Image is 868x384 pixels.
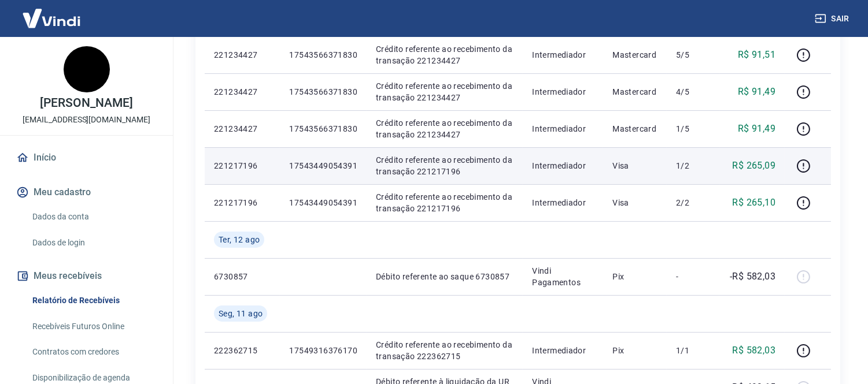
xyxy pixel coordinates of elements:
[676,123,710,135] p: 1/5
[532,345,594,356] p: Intermediador
[14,145,159,170] a: Início
[214,49,271,61] p: 221234427
[612,49,658,61] p: Mastercard
[812,8,854,29] button: Sair
[676,86,710,98] p: 4/5
[676,160,710,172] p: 1/2
[23,114,150,126] p: [EMAIL_ADDRESS][DOMAIN_NAME]
[376,191,514,214] p: Crédito referente ao recebimento da transação 221217196
[612,123,658,135] p: Mastercard
[14,1,89,36] img: Vindi
[676,345,710,356] p: 1/1
[214,271,271,282] p: 6730857
[28,231,159,255] a: Dados de login
[376,117,514,140] p: Crédito referente ao recebimento da transação 221234427
[738,122,775,136] p: R$ 91,49
[532,197,594,208] p: Intermediador
[289,123,357,135] p: 17543566371830
[532,265,594,288] p: Vindi Pagamentos
[376,339,514,362] p: Crédito referente ao recebimento da transação 222362715
[376,43,514,66] p: Crédito referente ao recebimento da transação 221234427
[64,46,110,92] img: 468e39f3-ae63-41cb-bb53-db79ca1a51eb.jpeg
[532,86,594,98] p: Intermediador
[14,180,159,205] button: Meu cadastro
[612,86,658,98] p: Mastercard
[40,97,132,109] p: [PERSON_NAME]
[676,197,710,208] p: 2/2
[733,344,776,357] p: R$ 582,03
[214,86,271,98] p: 221234427
[376,271,514,282] p: Débito referente ao saque 6730857
[219,234,260,245] span: Ter, 12 ago
[532,160,594,172] p: Intermediador
[219,308,263,319] span: Seg, 11 ago
[738,48,775,62] p: R$ 91,51
[214,197,271,208] p: 221217196
[289,197,357,208] p: 17543449054391
[532,49,594,61] p: Intermediador
[214,345,271,356] p: 222362715
[612,271,658,282] p: Pix
[214,160,271,172] p: 221217196
[532,123,594,135] p: Intermediador
[289,49,357,61] p: 17543566371830
[14,263,159,289] button: Meus recebíveis
[214,123,271,135] p: 221234427
[612,160,658,172] p: Visa
[676,49,710,61] p: 5/5
[733,159,776,173] p: R$ 265,09
[612,345,658,356] p: Pix
[738,85,775,99] p: R$ 91,49
[733,196,776,210] p: R$ 265,10
[376,80,514,103] p: Crédito referente ao recebimento da transação 221234427
[376,154,514,177] p: Crédito referente ao recebimento da transação 221217196
[289,345,357,356] p: 17549316376170
[612,197,658,208] p: Visa
[28,340,159,364] a: Contratos com credores
[676,271,710,282] p: -
[28,289,159,312] a: Relatório de Recebíveis
[289,86,357,98] p: 17543566371830
[28,205,159,229] a: Dados da conta
[28,315,159,338] a: Recebíveis Futuros Online
[730,270,775,284] p: -R$ 582,03
[289,160,357,172] p: 17543449054391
